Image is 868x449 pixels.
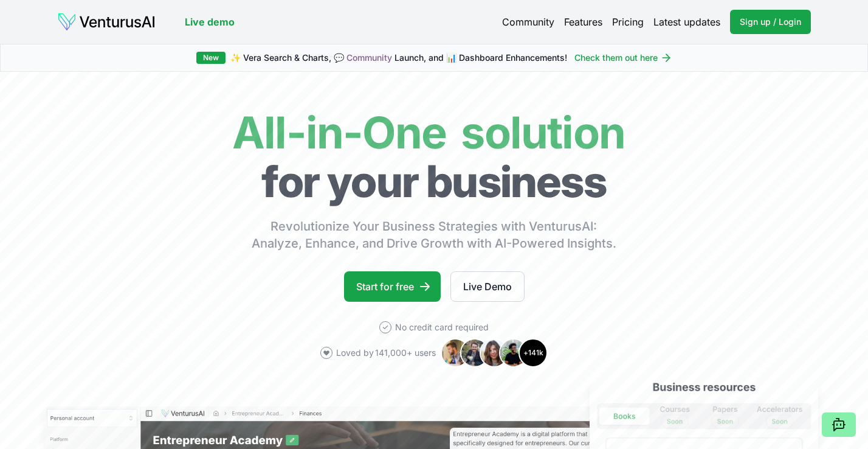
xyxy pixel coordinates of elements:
span: Sign up / Login [740,16,801,28]
span: ✨ Vera Search & Charts, 💬 Launch, and 📊 Dashboard Enhancements! [230,52,567,64]
a: Check them out here [574,52,672,64]
img: Avatar 1 [441,338,470,367]
img: logo [57,12,156,32]
a: Pricing [612,15,644,29]
img: Avatar 4 [499,338,528,367]
a: Community [346,52,392,63]
a: Latest updates [653,15,720,29]
img: Avatar 2 [460,338,489,367]
a: Live Demo [450,271,525,302]
div: New [196,52,226,64]
a: Features [564,15,602,29]
a: Sign up / Login [730,10,811,34]
a: Community [502,15,554,29]
a: Live demo [185,15,235,29]
a: Start for free [344,271,441,302]
img: Avatar 3 [480,338,509,367]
